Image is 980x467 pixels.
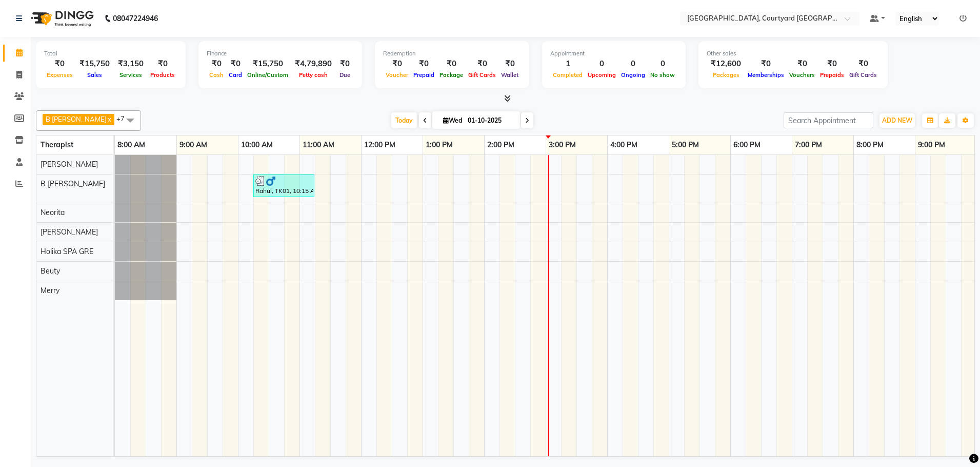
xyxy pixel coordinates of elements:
span: Vouchers [787,71,817,79]
span: B [PERSON_NAME] [41,179,105,188]
a: 5:00 PM [669,138,702,152]
div: Other sales [707,49,879,58]
span: Package [437,71,466,79]
span: Upcoming [585,71,618,79]
span: Completed [550,71,585,79]
div: 0 [585,58,618,70]
a: 11:00 AM [300,138,337,152]
div: ₹0 [745,58,787,70]
a: 8:00 PM [854,138,886,152]
span: [PERSON_NAME] [41,160,98,169]
span: Gift Cards [847,71,879,79]
span: Expenses [44,71,75,79]
span: Today [391,112,417,128]
a: 3:00 PM [546,138,578,152]
a: 2:00 PM [485,138,517,152]
span: Prepaid [411,71,437,79]
div: ₹0 [498,58,521,70]
div: ₹0 [226,58,245,70]
span: ADD NEW [882,116,912,124]
span: Online/Custom [245,71,291,79]
div: ₹0 [148,58,177,70]
div: Redemption [383,49,521,58]
b: 08047224946 [113,4,158,33]
button: ADD NEW [879,113,915,128]
div: Total [44,49,177,58]
div: ₹0 [437,58,466,70]
span: Services [117,71,145,79]
span: Prepaids [817,71,847,79]
span: [PERSON_NAME] [41,227,98,237]
div: ₹0 [847,58,879,70]
div: ₹12,600 [707,58,745,70]
div: ₹0 [207,58,226,70]
span: Memberships [745,71,787,79]
span: Petty cash [296,71,330,79]
span: +7 [116,114,132,123]
a: 9:00 AM [177,138,210,152]
input: 2025-10-01 [465,113,516,128]
span: Therapist [41,140,73,149]
span: Wallet [498,71,521,79]
span: Voucher [383,71,411,79]
span: Wed [441,116,465,124]
input: Search Appointment [784,112,873,128]
span: Gift Cards [466,71,498,79]
div: 0 [648,58,677,70]
span: Due [337,71,353,79]
div: ₹3,150 [114,58,148,70]
a: 9:00 PM [915,138,948,152]
span: Cash [207,71,226,79]
img: logo [26,4,96,33]
span: Holika SPA GRE [41,247,93,256]
div: ₹0 [411,58,437,70]
span: Beuty [41,266,60,276]
a: x [107,115,111,123]
span: Products [148,71,177,79]
a: 8:00 AM [115,138,148,152]
span: Neorita [41,208,65,217]
div: ₹4,79,890 [291,58,336,70]
span: No show [648,71,677,79]
span: Merry [41,286,59,295]
span: Card [226,71,245,79]
a: 10:00 AM [238,138,275,152]
div: ₹0 [817,58,847,70]
div: ₹0 [383,58,411,70]
div: ₹0 [44,58,75,70]
div: 0 [618,58,648,70]
div: ₹15,750 [245,58,291,70]
div: ₹0 [787,58,817,70]
div: ₹0 [336,58,354,70]
div: Finance [207,49,354,58]
a: 12:00 PM [362,138,398,152]
a: 1:00 PM [423,138,455,152]
span: B [PERSON_NAME] [46,115,107,123]
div: 1 [550,58,585,70]
a: 4:00 PM [608,138,640,152]
div: Rahul, TK01, 10:15 AM-11:15 AM, Traditional Swedish Relaxation Therapy 60 Min([DEMOGRAPHIC_DATA]) [254,176,313,196]
a: 6:00 PM [731,138,763,152]
span: Ongoing [618,71,648,79]
div: ₹15,750 [75,58,114,70]
span: Packages [710,71,742,79]
div: Appointment [550,49,677,58]
span: Sales [85,71,105,79]
div: ₹0 [466,58,498,70]
a: 7:00 PM [792,138,825,152]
